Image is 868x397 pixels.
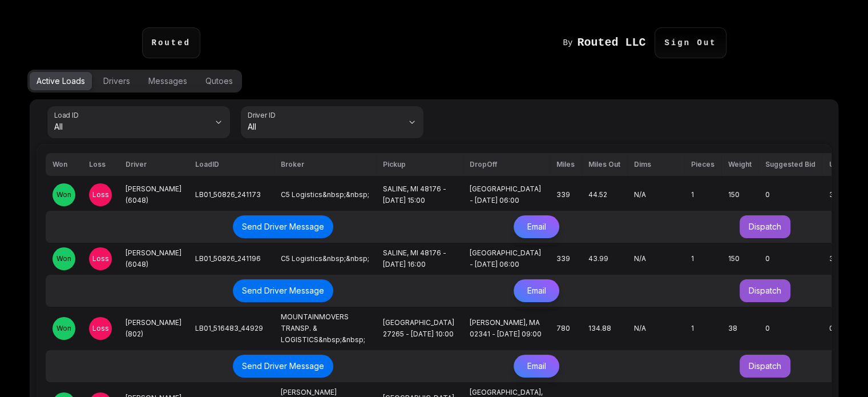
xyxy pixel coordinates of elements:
[691,324,694,332] span: 1
[195,190,261,199] span: LB01_50826_241173
[126,248,181,268] span: [PERSON_NAME] (6048)
[765,254,770,263] span: 0
[740,215,790,238] button: Dispatch
[514,279,559,302] button: Email
[684,153,721,176] th: Pieces
[634,324,646,332] span: N/A
[550,153,582,176] th: Miles
[148,75,187,87] div: Messages
[119,153,188,176] th: Driver
[56,254,71,263] span: Won
[383,318,454,338] span: [GEOGRAPHIC_DATA] 27265 - [DATE] 10:00
[627,153,684,176] th: Dims
[205,75,233,87] div: Qutoes
[514,215,559,238] button: Email
[92,190,109,199] span: Loss
[765,324,770,332] span: 0
[92,324,109,333] span: Loss
[233,215,333,238] button: Send Driver Message
[233,355,333,378] button: Send Driver Message
[829,254,843,263] span: 300
[728,254,740,263] span: 150
[47,106,230,138] button: Load IDAll
[383,248,446,268] span: SALINE, MI 48176 - [DATE] 16:00
[27,70,841,93] div: Options
[655,27,726,58] p: Sign Out
[691,190,694,199] span: 1
[721,153,758,176] th: Weight
[274,153,376,176] th: Broker
[563,37,655,49] a: By Routed LLC
[829,324,834,332] span: 0
[664,37,716,49] code: Sign Out
[188,153,274,176] th: LoadID
[765,190,770,199] span: 0
[248,121,403,133] span: All
[195,324,263,332] span: LB01_516483_44929
[556,190,570,199] span: 339
[514,355,559,378] button: Email
[92,254,109,263] span: Loss
[728,190,740,199] span: 150
[470,185,541,204] span: [GEOGRAPHIC_DATA] - [DATE] 06:00
[126,185,181,204] span: [PERSON_NAME] (6048)
[376,153,463,176] th: Pickup
[56,190,71,199] span: Won
[241,106,423,138] button: Driver IDAll
[233,279,333,302] button: Send Driver Message
[588,190,607,199] span: 44.52
[556,324,570,332] span: 780
[691,254,694,263] span: 1
[582,153,627,176] th: Miles Out
[126,318,181,338] span: [PERSON_NAME] (802)
[27,70,242,93] div: Options
[470,318,542,338] span: [PERSON_NAME], MA 02341 - [DATE] 09:00
[54,121,209,133] span: All
[281,190,369,199] span: C5 Logistics&nbsp;&nbsp;
[470,248,541,268] span: [GEOGRAPHIC_DATA] - [DATE] 06:00
[54,110,82,120] label: Load ID
[281,254,369,263] span: C5 Logistics&nbsp;&nbsp;
[728,324,737,332] span: 38
[248,110,279,120] label: Driver ID
[383,185,446,204] span: SALINE, MI 48176 - [DATE] 15:00
[556,254,570,263] span: 339
[577,37,645,49] h1: Routed LLC
[37,75,85,87] div: Active Loads
[740,279,790,302] button: Dispatch
[829,190,843,199] span: 300
[103,75,130,87] div: Drivers
[46,153,82,176] th: Won
[588,254,608,263] span: 43.99
[588,324,611,332] span: 134.88
[634,190,646,199] span: N/A
[56,324,71,333] span: Won
[822,153,865,176] th: User Bid
[195,254,261,263] span: LB01_50826_241196
[740,355,790,378] button: Dispatch
[634,254,646,263] span: N/A
[152,37,191,49] code: Routed
[281,312,365,344] span: MOUNTAINMOVERS TRANSP. & LOGISTICS&nbsp;&nbsp;
[82,153,119,176] th: Loss
[758,153,822,176] th: Suggested Bid
[463,153,550,176] th: DropOff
